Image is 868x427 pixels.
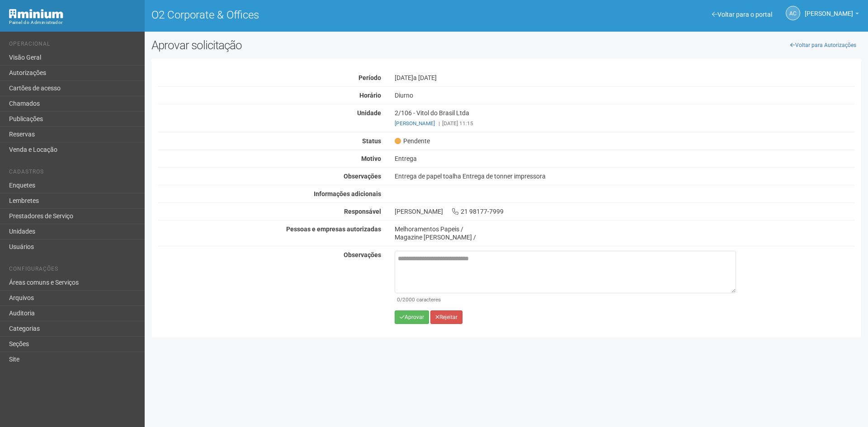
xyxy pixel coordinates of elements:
[785,38,861,52] a: Voltar para Autorizações
[361,155,381,162] strong: Motivo
[362,137,381,145] strong: Status
[388,207,861,216] div: [PERSON_NAME] 21 98177-7999
[805,11,859,19] a: [PERSON_NAME]
[786,6,800,20] a: AC
[413,74,437,81] span: a [DATE]
[388,172,861,180] div: Entrega de papel toalha Entrega de tonner impressora
[344,251,381,258] strong: Observações
[151,9,500,21] h1: O2 Corporate & Offices
[395,233,854,241] div: Magazine [PERSON_NAME] /
[395,225,854,233] div: Melhoramentos Papeis /
[439,120,440,127] span: |
[805,1,853,17] span: Ana Carla de Carvalho Silva
[430,310,462,324] button: Rejeitar
[397,296,400,303] span: 0
[388,109,861,127] div: 2/106 - Vitol do Brasil Ltda
[9,41,138,50] li: Operacional
[395,310,429,324] button: Aprovar
[344,208,381,215] strong: Responsável
[395,119,854,127] div: [DATE] 11:15
[357,109,381,117] strong: Unidade
[359,74,381,81] strong: Período
[395,120,435,127] a: [PERSON_NAME]
[397,296,734,304] div: /2000 caracteres
[9,266,138,275] li: Configurações
[344,173,381,180] strong: Observações
[286,225,381,233] strong: Pessoas e empresas autorizadas
[314,190,381,197] strong: Informações adicionais
[9,9,63,19] img: Minium
[151,38,500,52] h2: Aprovar solicitação
[9,19,138,27] div: Painel do Administrador
[9,169,138,178] li: Cadastros
[388,91,861,99] div: Diurno
[359,92,381,99] strong: Horário
[395,137,430,145] span: Pendente
[388,155,861,163] div: Entrega
[388,74,861,82] div: [DATE]
[712,11,772,18] a: Voltar para o portal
